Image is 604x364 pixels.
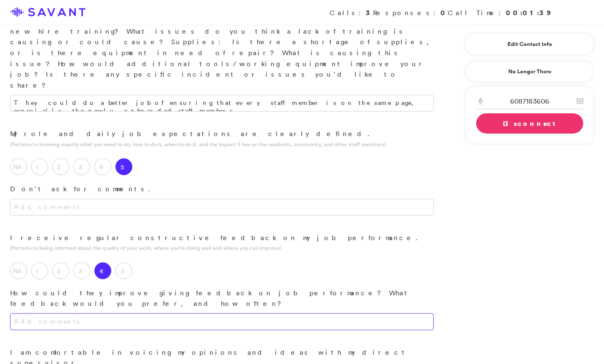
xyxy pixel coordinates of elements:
label: 3 [73,158,90,175]
p: (Pertains to knowing exactly what you need to do, how to do it, when to do it, and the impact it ... [10,140,434,148]
label: 5 [115,262,132,279]
a: Disconnect [476,113,583,134]
label: 4 [94,158,111,175]
strong: 00:01:39 [506,8,552,17]
p: Don't ask for comments. [10,184,434,195]
label: NA [10,262,27,279]
a: Edit Contact Info [476,37,583,51]
p: I receive regular constructive feedback on my job performance. [10,233,434,244]
a: No Longer There [466,61,594,82]
label: 1 [31,262,48,279]
strong: 3 [366,8,373,17]
p: How could they improve giving feedback on job performance? What feedback would you prefer, and ho... [10,288,434,309]
p: (Pertains to being informed about the quality of your work, where you’re doing well and where you... [10,244,434,252]
label: 1 [31,158,48,175]
label: 5 [115,158,132,175]
label: 2 [52,158,69,175]
label: 3 [73,262,90,279]
p: My role and daily job expectations are clearly defined. [10,128,434,139]
strong: 0 [440,8,448,17]
label: 4 [94,262,111,279]
label: 2 [52,262,69,279]
label: NA [10,158,27,175]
